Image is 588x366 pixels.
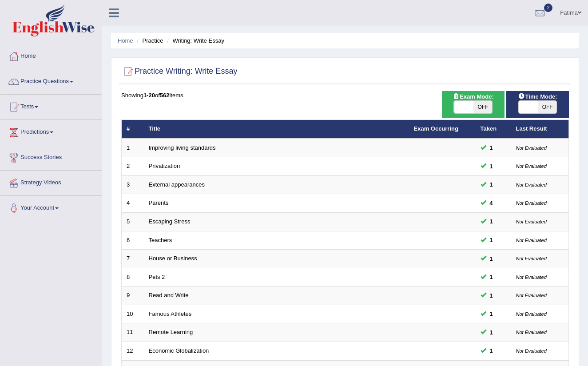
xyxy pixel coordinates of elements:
[414,125,458,132] a: Exam Occurring
[0,95,102,117] a: Tests
[165,36,224,45] li: Writing: Write Essay
[442,91,505,118] div: Show exams occurring in exams
[486,254,497,263] span: You can still take this question
[143,92,155,99] b: 1-20
[122,120,144,139] th: #
[149,218,191,225] a: Escaping Stress
[486,309,497,318] span: You can still take this question
[122,213,144,231] td: 5
[486,217,497,226] span: You can still take this question
[515,92,561,101] span: Time Mode:
[122,139,144,157] td: 1
[0,120,102,142] a: Predictions
[511,120,569,139] th: Last Result
[122,305,144,323] td: 10
[149,347,209,354] a: Economic Globalization
[122,268,144,286] td: 8
[486,162,497,171] span: You can still take this question
[144,120,409,139] th: Title
[0,69,102,91] a: Practice Questions
[149,144,216,151] a: Improving living standards
[473,101,492,113] span: OFF
[0,44,102,66] a: Home
[516,200,547,206] small: Not Evaluated
[122,286,144,305] td: 9
[516,219,547,224] small: Not Evaluated
[516,330,547,335] small: Not Evaluated
[516,348,547,354] small: Not Evaluated
[122,231,144,250] td: 6
[516,182,547,187] small: Not Evaluated
[0,171,102,193] a: Strategy Videos
[149,255,197,262] a: House or Business
[121,65,237,78] h2: Practice Writing: Write Essay
[516,145,547,151] small: Not Evaluated
[121,91,569,99] div: Showing of items.
[149,310,192,317] a: Famous Athletes
[544,4,553,12] span: 2
[122,194,144,213] td: 4
[516,274,547,280] small: Not Evaluated
[122,323,144,342] td: 11
[486,272,497,282] span: You can still take this question
[149,199,169,206] a: Parents
[122,250,144,268] td: 7
[476,120,511,139] th: Taken
[486,346,497,355] span: You can still take this question
[0,145,102,167] a: Success Stories
[486,199,497,208] span: You can still take this question
[486,291,497,300] span: You can still take this question
[160,92,170,99] b: 562
[149,274,165,280] a: Pets 2
[122,342,144,360] td: 12
[149,292,189,298] a: Read and Write
[516,256,547,261] small: Not Evaluated
[486,143,497,152] span: You can still take this question
[537,101,556,113] span: OFF
[149,329,193,335] a: Remote Learning
[149,181,205,188] a: External appearances
[149,237,172,243] a: Teachers
[516,163,547,169] small: Not Evaluated
[516,238,547,243] small: Not Evaluated
[486,180,497,189] span: You can still take this question
[516,311,547,317] small: Not Evaluated
[122,157,144,176] td: 2
[135,36,163,45] li: Practice
[122,175,144,194] td: 3
[516,293,547,298] small: Not Evaluated
[486,235,497,245] span: You can still take this question
[118,37,133,44] a: Home
[486,328,497,337] span: You can still take this question
[0,196,102,218] a: Your Account
[449,92,497,101] span: Exam Mode:
[149,163,180,169] a: Privatization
